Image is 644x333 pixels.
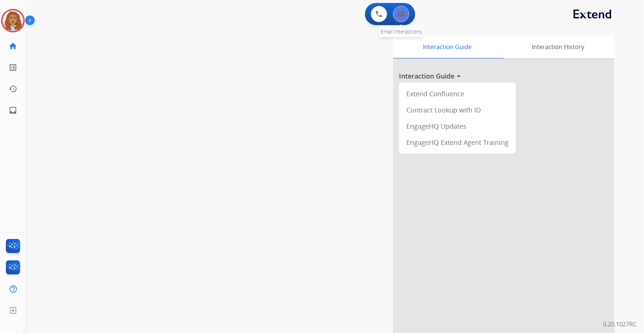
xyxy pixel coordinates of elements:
mat-icon: list_alt [8,63,17,72]
div: EngageHQ Extend Agent Training [402,134,513,150]
div: Interaction Guide [393,35,502,58]
img: avatar [3,10,23,31]
mat-icon: home [8,42,17,51]
mat-icon: history [8,84,17,93]
p: 0.20.1027RC [603,320,637,329]
mat-icon: inbox [8,106,17,115]
span: Email Interactions [380,28,422,35]
div: Contract Lookup with ID [402,102,513,118]
div: Interaction History [502,35,614,58]
div: EngageHQ Updates [402,118,513,134]
div: Extend Confluence [402,86,513,102]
